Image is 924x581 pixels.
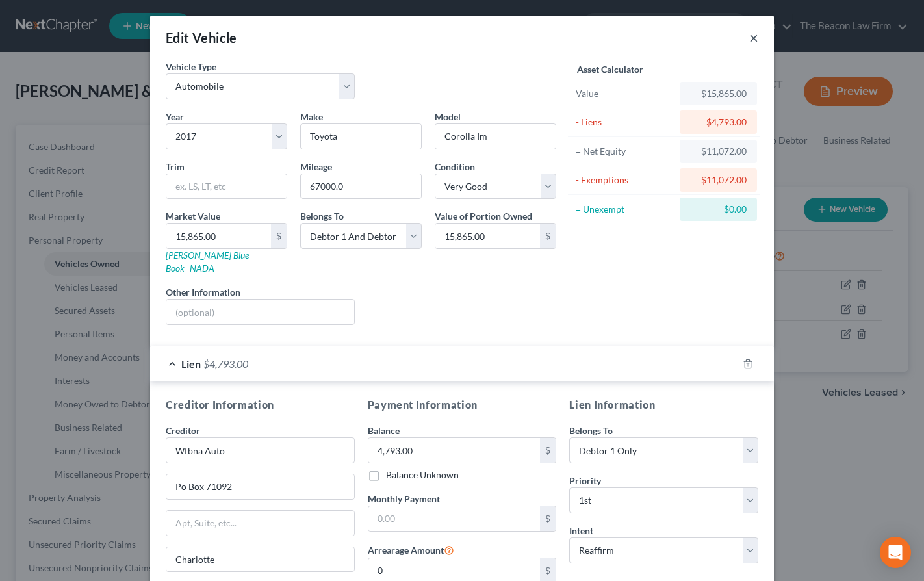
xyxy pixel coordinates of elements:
h5: Payment Information [368,397,557,413]
span: Creditor [166,425,200,436]
label: Year [166,110,184,123]
label: Model [435,110,461,123]
label: Balance [368,424,400,437]
div: $ [271,224,287,248]
input: 0.00 [368,506,541,531]
label: Intent [569,524,593,537]
div: Value [576,87,674,100]
input: 0.00 [166,224,271,248]
input: 0.00 [435,224,540,248]
div: $ [540,224,556,248]
label: Trim [166,160,185,174]
input: ex. Altima [435,124,556,149]
input: Enter city... [166,547,354,572]
div: $15,865.00 [690,87,747,100]
div: = Unexempt [576,203,674,216]
div: - Exemptions [576,174,674,187]
div: $ [540,506,556,531]
label: Balance Unknown [386,469,459,482]
input: (optional) [166,300,354,324]
input: -- [301,174,421,199]
button: × [749,30,758,45]
h5: Lien Information [569,397,758,413]
h5: Creditor Information [166,397,355,413]
label: Condition [435,160,475,174]
span: $4,793.00 [203,357,248,370]
input: ex. LS, LT, etc [166,174,287,199]
label: Other Information [166,285,240,299]
div: Edit Vehicle [166,29,237,47]
div: $4,793.00 [690,116,747,129]
div: = Net Equity [576,145,674,158]
label: Monthly Payment [368,492,440,506]
label: Arrearage Amount [368,542,454,558]
label: Asset Calculator [577,62,643,76]
span: Belongs To [569,425,613,436]
input: 0.00 [368,438,541,463]
span: Make [300,111,323,122]
input: Enter address... [166,474,354,499]
label: Value of Portion Owned [435,209,532,223]
span: Belongs To [300,211,344,222]
a: NADA [190,263,214,274]
label: Mileage [300,160,332,174]
div: $0.00 [690,203,747,216]
div: - Liens [576,116,674,129]
div: $ [540,438,556,463]
label: Vehicle Type [166,60,216,73]
input: ex. Nissan [301,124,421,149]
span: Lien [181,357,201,370]
span: Priority [569,475,601,486]
input: Apt, Suite, etc... [166,511,354,536]
div: $11,072.00 [690,174,747,187]
input: Search creditor by name... [166,437,355,463]
a: [PERSON_NAME] Blue Book [166,250,249,274]
label: Market Value [166,209,220,223]
div: Open Intercom Messenger [880,537,911,568]
div: $11,072.00 [690,145,747,158]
